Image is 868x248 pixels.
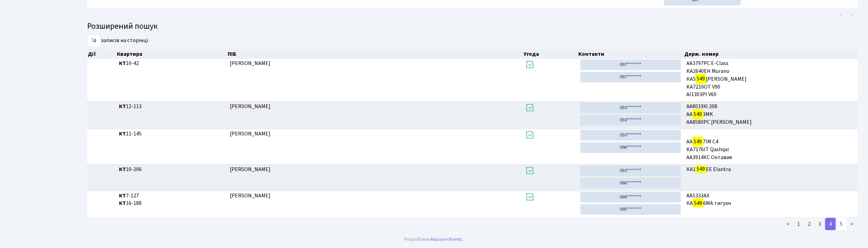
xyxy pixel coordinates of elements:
[230,103,271,110] span: [PERSON_NAME]
[117,49,227,59] th: Квартира
[782,218,794,230] a: <
[815,218,826,230] a: 3
[227,49,523,59] th: ПІБ
[87,34,101,47] select: записів на сторінці
[684,49,858,59] th: Держ. номер
[230,60,271,67] span: [PERSON_NAME]
[119,60,224,67] span: 10-42
[804,218,815,230] a: 2
[404,236,464,243] div: Розроблено .
[686,166,855,173] span: КА1 ЕЕ Elantra
[825,218,836,230] a: 4
[523,49,578,59] th: Угода
[87,22,858,31] h4: Розширений пошук
[696,164,706,174] mark: 549
[693,137,703,146] mark: 549
[87,34,148,47] label: записів на сторінці
[119,103,126,110] b: КТ
[230,130,271,138] span: [PERSON_NAME]
[119,166,224,173] span: 10-206
[793,218,804,230] a: 1
[119,130,224,138] span: 11-145
[119,60,126,67] b: КТ
[686,192,855,208] span: АА5333АХ КА 6МА тигуан
[87,49,117,59] th: Дії
[686,130,855,161] span: AA 7IM C4 KA7176IT Qashqai АА3914КС Октавия
[431,236,463,243] a: Massive Kinetic
[836,218,847,230] a: 5
[230,166,271,173] span: [PERSON_NAME]
[119,199,126,207] b: КТ
[693,109,703,119] mark: 549
[119,130,126,138] b: КТ
[119,192,126,199] b: КТ
[846,218,858,230] a: >
[693,198,703,208] mark: 549
[230,192,271,199] span: [PERSON_NAME]
[119,166,126,173] b: КТ
[578,49,684,59] th: Контакти
[686,60,855,99] span: AA3797PC E-Class KA2640EH Murano КА5 [PERSON_NAME] KA7210OT V90 AI1303PI V60
[119,192,224,208] span: 7-127 16-188
[119,103,224,110] span: 12-113
[696,74,706,83] mark: 549
[686,103,855,126] span: АА8019ХІ 208 AA 3MK АА8580РС [PERSON_NAME]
